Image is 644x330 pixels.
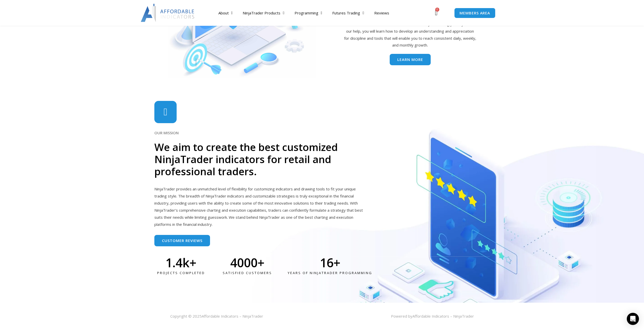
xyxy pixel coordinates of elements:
span: Affordable Indicators – NinjaTrader [202,314,263,319]
div: Powered by [322,313,479,320]
div: Projects Completed [154,269,207,277]
a: Programming [289,7,327,19]
h6: OUR MISSION [154,130,490,135]
span: + [334,257,382,269]
a: NinjaTrader Products [238,7,289,19]
a: Learn More [390,54,431,65]
span: 0 [435,8,439,12]
div: Copyright © 2025 [165,313,322,320]
span: MEMBERS AREA [460,11,490,15]
span: 4000 [230,257,258,269]
h2: We aim to create the best customized NinjaTrader indicators for retail and professional traders. [154,141,356,178]
a: About [213,7,238,19]
span: Affordable Indicators – NinjaTrader [412,314,474,319]
a: Customer Reviews [154,235,210,246]
nav: Menu [213,7,433,19]
a: Reviews [369,7,394,19]
p: NinjaTrader provides an unmatched level of flexibility for customizing indicators and drawing too... [154,186,363,228]
span: 16 [320,257,334,269]
span: + [258,257,286,269]
a: Futures Trading [327,7,369,19]
span: k+ [182,257,207,269]
span: Learn More [397,58,423,61]
img: LogoAI | Affordable Indicators – NinjaTrader [141,4,195,22]
a: 0 [427,6,445,20]
div: Open Intercom Messenger [627,313,639,325]
a: MEMBERS AREA [454,8,495,18]
span: Customer Reviews [162,239,202,243]
span: 1.4 [165,257,182,269]
div: Years of ninjatrader programming [278,269,382,277]
div: Satisfied Customers [209,269,286,277]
